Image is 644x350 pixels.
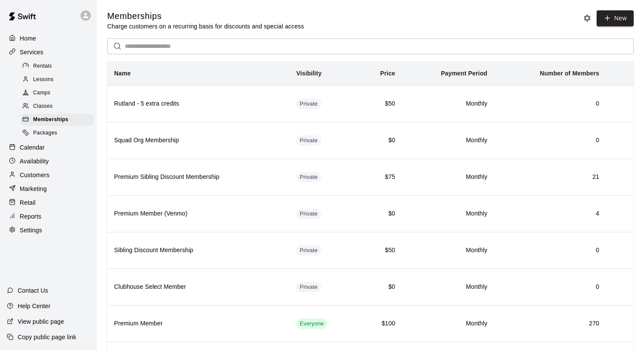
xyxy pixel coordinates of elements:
[107,10,304,22] h5: Memberships
[296,319,327,329] div: This membership is visible to all customers
[597,10,634,26] a: New
[501,246,599,255] h6: 0
[296,320,327,328] span: Everyone
[114,282,282,292] h6: Clubhouse Select Member
[33,116,68,124] span: Memberships
[20,34,36,43] p: Home
[501,319,599,328] h6: 270
[21,87,97,100] a: Camps
[7,155,90,168] a: Availability
[296,137,321,145] span: Private
[114,136,282,145] h6: Squad Org Membership
[114,70,131,77] b: Name
[296,172,321,182] div: This membership is hidden from the memberships page
[21,113,97,127] a: Memberships
[21,114,93,126] div: Memberships
[18,317,64,326] p: View public page
[107,22,304,31] p: Charge customers on a recurring basis for discounts and special access
[20,212,41,221] p: Reports
[296,283,321,291] span: Private
[21,59,97,73] a: Rentals
[7,141,90,154] a: Calendar
[20,226,42,234] p: Settings
[365,246,395,255] h6: $50
[21,100,93,112] div: Classes
[296,247,321,255] span: Private
[501,136,599,145] h6: 0
[409,172,487,182] h6: Monthly
[114,246,282,255] h6: Sibling Discount Membership
[365,209,395,219] h6: $0
[501,209,599,219] h6: 4
[21,127,97,140] a: Packages
[33,75,54,84] span: Lessons
[365,136,395,145] h6: $0
[20,171,50,179] p: Customers
[365,172,395,182] h6: $75
[21,60,93,72] div: Rentals
[7,46,90,59] a: Services
[296,100,321,108] span: Private
[501,172,599,182] h6: 21
[409,136,487,145] h6: Monthly
[33,89,50,97] span: Camps
[7,32,90,45] a: Home
[296,210,321,218] span: Private
[409,282,487,292] h6: Monthly
[20,143,45,152] p: Calendar
[296,135,321,146] div: This membership is hidden from the memberships page
[7,210,90,223] a: Reports
[7,169,90,181] a: Customers
[7,224,90,237] a: Settings
[581,12,594,25] button: Memberships settings
[33,102,53,111] span: Classes
[296,282,321,292] div: This membership is hidden from the memberships page
[296,209,321,219] div: This membership is hidden from the memberships page
[20,48,43,56] p: Services
[7,196,90,209] a: Retail
[21,100,97,113] a: Classes
[18,286,48,295] p: Contact Us
[18,302,50,310] p: Help Center
[114,99,282,109] h6: Rutland - 5 extra credits
[7,182,90,195] a: Marketing
[365,319,395,328] h6: $100
[20,157,49,166] p: Availability
[20,198,36,207] p: Retail
[33,129,57,137] span: Packages
[380,70,395,77] b: Price
[296,245,321,256] div: This membership is hidden from the memberships page
[21,73,97,86] a: Lessons
[409,209,487,219] h6: Monthly
[501,282,599,292] h6: 0
[296,173,321,181] span: Private
[18,333,76,341] p: Copy public page link
[114,172,282,182] h6: Premium Sibling Discount Membership
[501,99,599,109] h6: 0
[296,70,322,77] b: Visibility
[296,99,321,109] div: This membership is hidden from the memberships page
[365,99,395,109] h6: $50
[20,184,47,193] p: Marketing
[540,70,599,77] b: Number of Members
[21,127,93,139] div: Packages
[409,319,487,328] h6: Monthly
[114,209,282,219] h6: Premium Member (Venmo)
[114,319,282,328] h6: Premium Member
[409,99,487,109] h6: Monthly
[365,282,395,292] h6: $0
[21,87,93,99] div: Camps
[33,62,52,71] span: Rentals
[409,246,487,255] h6: Monthly
[441,70,487,77] b: Payment Period
[21,74,93,86] div: Lessons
